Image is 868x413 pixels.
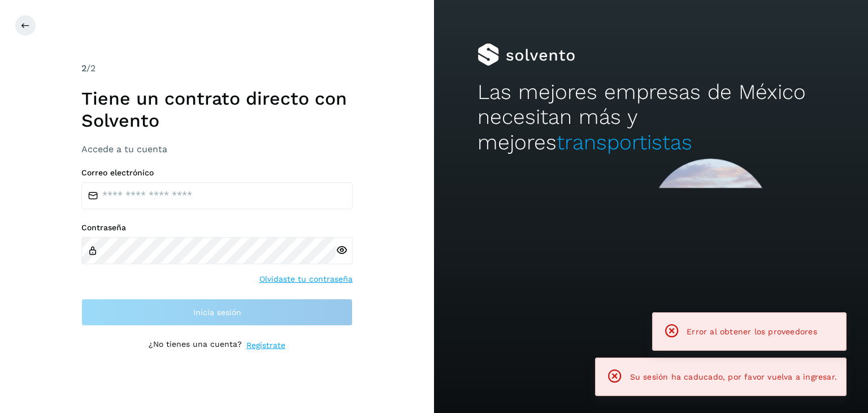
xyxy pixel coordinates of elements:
span: 2 [81,63,86,74]
a: Regístrate [246,339,285,351]
div: /2 [81,62,353,75]
span: Su sesión ha caducado, por favor vuelva a ingresar. [630,372,837,381]
span: Inicia sesión [193,308,241,316]
a: Olvidaste tu contraseña [259,273,353,285]
span: transportistas [557,130,692,154]
h2: Las mejores empresas de México necesitan más y mejores [478,80,824,155]
label: Correo electrónico [81,168,353,178]
span: Error al obtener los proveedores [687,327,817,336]
h1: Tiene un contrato directo con Solvento [81,88,353,131]
label: Contraseña [81,223,353,233]
p: ¿No tienes una cuenta? [149,339,242,351]
h3: Accede a tu cuenta [81,144,353,154]
button: Inicia sesión [81,299,353,326]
